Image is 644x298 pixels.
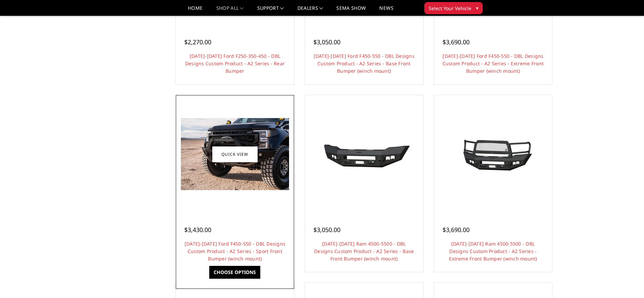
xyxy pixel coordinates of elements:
a: SEMA Show [336,6,366,16]
a: News [379,6,393,16]
a: [DATE]-[DATE] Ford F450-550 - DBL Designs Custom Product - A2 Series - Sport Front Bumper (winch ... [185,240,285,262]
a: [DATE]-[DATE] Ram 4500-5500 - DBL Designs Custom Product - A2 Series - Base Front Bumper (winch m... [314,240,414,262]
a: [DATE]-[DATE] Ford F450-550 - DBL Designs Custom Product - A2 Series - Extreme Front Bumper (winc... [443,53,544,74]
img: 2019-2025 Ram 4500-5500 - DBL Designs Custom Product - A2 Series - Base Front Bumper (winch mount) [310,129,418,180]
a: Support [257,6,284,16]
a: [DATE]-[DATE] Ram 4500-5500 - DBL Designs Custom Product - A2 Series - Extreme Front Bumper (winc... [449,240,537,262]
button: Select Your Vehicle [424,2,483,14]
span: Select Your Vehicle [429,5,471,12]
span: $3,430.00 [184,226,211,234]
span: $3,690.00 [443,226,470,234]
a: Dealers [297,6,323,16]
a: [DATE]-[DATE] Ford F250-350-450 - DBL Designs Custom Product - A2 Series - Rear Bumper [185,53,285,74]
img: 2017-2022 Ford F450-550 - DBL Designs Custom Product - A2 Series - Sport Front Bumper (winch mount) [181,118,289,190]
span: $3,050.00 [313,226,340,234]
span: ▾ [476,4,478,12]
a: 2019-2025 Ram 4500-5500 - DBL Designs Custom Product - A2 Series - Base Front Bumper (winch mount) [307,97,422,212]
a: [DATE]-[DATE] Ford F450-550 - DBL Designs Custom Product - A2 Series - Base Front Bumper (winch m... [314,53,414,74]
a: Choose Options [209,266,260,279]
a: Home [188,6,202,16]
a: 2017-2022 Ford F450-550 - DBL Designs Custom Product - A2 Series - Sport Front Bumper (winch moun... [177,97,292,212]
a: 2019-2025 Ram 4500-5500 - DBL Designs Custom Product - A2 Series - Extreme Front Bumper (winch mo... [436,97,551,212]
a: shop all [216,6,244,16]
a: Quick view [212,146,258,162]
